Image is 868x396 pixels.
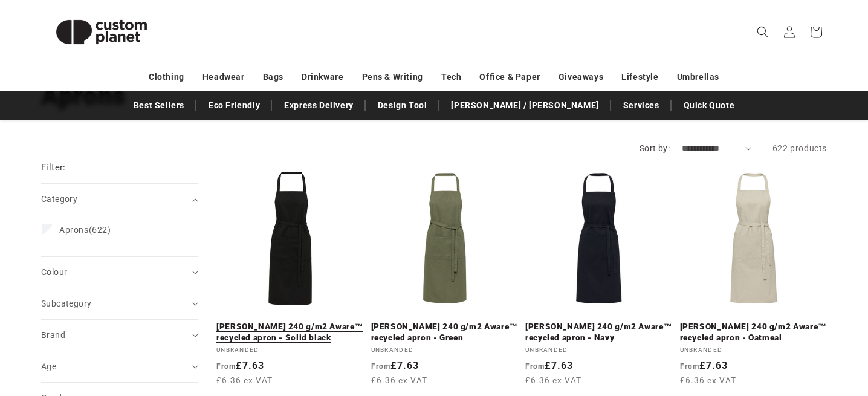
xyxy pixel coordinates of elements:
[371,322,519,343] a: [PERSON_NAME] 240 g/m2 Aware™ recycled apron - Green
[59,224,111,235] span: (622)
[772,143,827,153] span: 622 products
[678,95,741,116] a: Quick Quote
[441,67,461,88] a: Tech
[278,95,360,116] a: Express Delivery
[445,95,604,116] a: [PERSON_NAME] / [PERSON_NAME]
[41,330,65,340] span: Brand
[41,320,198,351] summary: Brand (0 selected)
[41,161,66,175] h2: Filter:
[661,265,868,396] div: Widget chat
[41,184,198,215] summary: Category (0 selected)
[525,322,673,343] a: [PERSON_NAME] 240 g/m2 Aware™ recycled apron - Navy
[750,19,776,45] summary: Search
[41,5,162,59] img: Custom Planet
[661,265,868,396] iframe: Chat Widget
[149,67,184,88] a: Clothing
[617,95,666,116] a: Services
[216,322,364,343] a: [PERSON_NAME] 240 g/m2 Aware™ recycled apron - Solid black
[479,67,540,88] a: Office & Paper
[41,362,56,371] span: Age
[362,67,423,88] a: Pens & Writing
[302,67,343,88] a: Drinkware
[41,351,198,382] summary: Age (0 selected)
[41,299,91,308] span: Subcategory
[640,143,670,153] label: Sort by:
[202,67,245,88] a: Headwear
[59,225,89,235] span: Aprons
[128,95,190,116] a: Best Sellers
[263,67,283,88] a: Bags
[621,67,658,88] a: Lifestyle
[41,194,77,204] span: Category
[559,67,603,88] a: Giveaways
[202,95,266,116] a: Eco Friendly
[372,95,433,116] a: Design Tool
[41,288,198,319] summary: Subcategory (0 selected)
[41,267,67,277] span: Colour
[677,67,719,88] a: Umbrellas
[41,257,198,288] summary: Colour (0 selected)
